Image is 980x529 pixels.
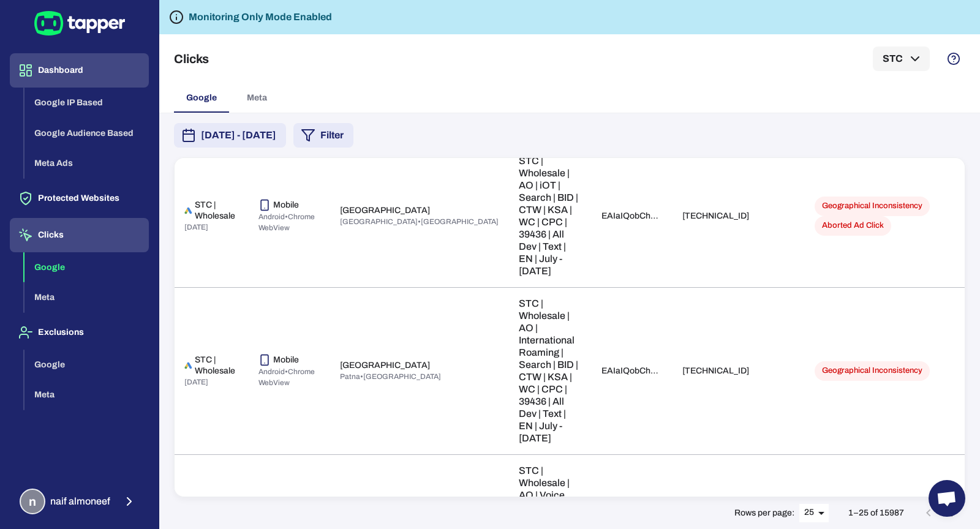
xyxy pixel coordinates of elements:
p: Rows per page: [734,508,794,519]
button: Meta [24,380,149,410]
a: Protected Websites [10,192,149,203]
p: STC | Wholesale | AO | International Roaming | Search | BID | CTW | KSA | WC | CPC | 39436 | All ... [519,298,582,445]
div: Open chat [929,480,965,517]
span: [DATE] [184,223,208,231]
div: n [20,489,45,514]
button: Google IP Based [24,88,149,118]
a: Google IP Based [24,97,149,107]
p: [GEOGRAPHIC_DATA] [340,360,430,371]
span: Android • Chrome WebView [258,367,315,387]
div: EAIaIQobChMIhYjhy6KZkAMVtcM8Ah3iagCTEAAYASACEgJe7PD_BwE [601,366,663,377]
span: naif almoneef [50,495,110,508]
span: Google [186,92,217,103]
button: [DATE] - [DATE] [174,123,286,148]
span: [GEOGRAPHIC_DATA] • [GEOGRAPHIC_DATA] [340,217,499,226]
a: Google [24,261,149,271]
span: [DATE] [184,378,208,386]
button: Clicks [10,218,149,252]
a: Meta [24,291,149,302]
td: [TECHNICAL_ID] [673,144,805,287]
button: nnaif almoneef [10,484,149,519]
p: STC | Wholesale [195,200,239,222]
a: Google Audience Based [24,127,149,137]
span: Geographical Inconsistency [815,201,930,211]
button: Google [24,252,149,283]
button: Protected Websites [10,181,149,216]
h5: Clicks [174,51,209,66]
p: STC | Wholesale | AO | iOT | Search | BID | CTW | KSA | WC | CPC | 39436 | All Dev | Text | EN | ... [519,155,582,277]
p: Mobile [273,200,299,211]
a: Clicks [10,229,149,239]
td: [TECHNICAL_ID] [673,287,805,454]
a: Meta [24,389,149,399]
p: 1–25 of 15987 [848,508,904,519]
svg: Tapper is not blocking any fraudulent activity for this domain [169,10,184,24]
h6: Monitoring Only Mode Enabled [189,10,332,24]
button: Filter [293,123,353,148]
div: 25 [799,504,829,522]
a: Google [24,358,149,369]
span: Android • Chrome WebView [258,212,315,232]
a: Dashboard [10,64,149,75]
span: Aborted Ad Click [815,220,891,231]
a: Exclusions [10,326,149,337]
p: Mobile [273,355,299,366]
span: Patna • [GEOGRAPHIC_DATA] [340,372,441,381]
div: EAIaIQobChMI87GJ56KZkAMVQaNmAh3WKQMHEAAYASAAEgKZY_D_BwE [601,211,663,222]
span: [DATE] - [DATE] [201,128,276,143]
button: Exclusions [10,315,149,350]
button: Meta Ads [24,148,149,179]
button: STC [873,47,930,71]
p: STC | Wholesale [195,355,239,377]
button: Google [24,350,149,380]
p: [GEOGRAPHIC_DATA] [340,205,430,216]
button: Dashboard [10,53,149,88]
button: Meta [24,282,149,313]
a: Meta Ads [24,157,149,168]
span: Geographical Inconsistency [815,366,930,376]
span: Meta [247,92,267,103]
button: Google Audience Based [24,118,149,149]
